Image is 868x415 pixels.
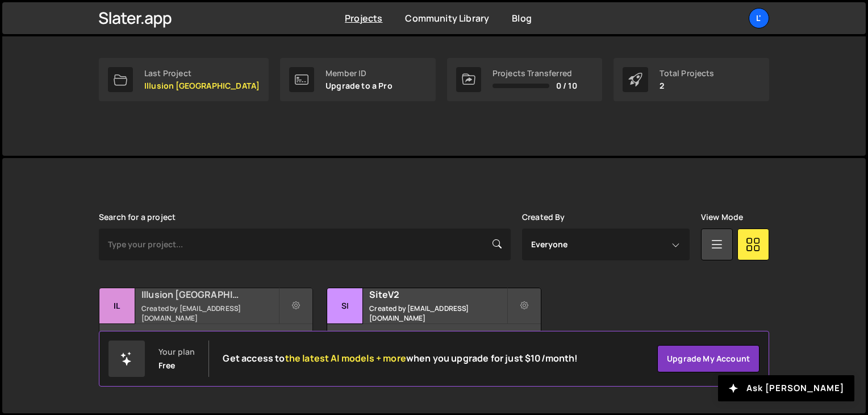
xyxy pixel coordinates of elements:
div: Total Projects [660,69,714,78]
a: Blog [512,12,532,24]
div: Your plan [158,347,195,356]
a: Projects [345,12,382,24]
label: Created By [522,213,565,222]
div: Projects Transferred [493,69,577,78]
p: Upgrade to a Pro [325,81,393,90]
div: 2 pages, last updated by [DATE] [99,324,312,358]
a: Upgrade my account [657,345,759,372]
button: Ask [PERSON_NAME] [718,375,854,401]
div: Il [99,288,135,324]
div: Last Project [144,69,260,78]
label: Search for a project [99,213,176,222]
h2: Get access to when you upgrade for just $10/month! [223,353,578,364]
input: Type your project... [99,229,511,260]
div: Free [158,361,176,370]
label: View Mode [701,213,743,222]
small: Created by [EMAIL_ADDRESS][DOMAIN_NAME] [369,304,506,323]
a: Si SiteV2 Created by [EMAIL_ADDRESS][DOMAIN_NAME] 1 page, last updated by [DATE] [327,288,541,359]
div: Si [327,288,363,324]
a: Community Library [405,12,489,24]
small: Created by [EMAIL_ADDRESS][DOMAIN_NAME] [141,304,278,323]
a: Il Illusion [GEOGRAPHIC_DATA] Created by [EMAIL_ADDRESS][DOMAIN_NAME] 2 pages, last updated by [D... [99,288,313,359]
p: Illusion [GEOGRAPHIC_DATA] [144,81,260,90]
div: Member ID [325,69,393,78]
h2: Illusion [GEOGRAPHIC_DATA] [141,288,278,301]
a: L' [749,8,769,28]
div: 1 page, last updated by [DATE] [327,324,540,358]
span: 0 / 10 [556,81,577,90]
h2: SiteV2 [369,288,506,301]
p: 2 [660,81,714,90]
span: the latest AI models + more [285,352,406,364]
a: Last Project Illusion [GEOGRAPHIC_DATA] [99,58,269,101]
